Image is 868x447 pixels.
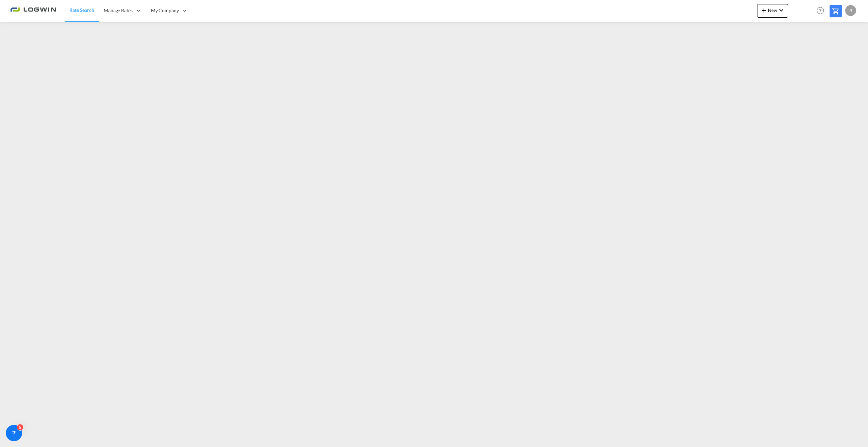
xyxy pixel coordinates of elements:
[760,6,768,14] md-icon: icon-plus 400-fg
[151,7,179,14] span: My Company
[815,5,830,17] div: Help
[757,4,788,18] button: icon-plus 400-fgNewicon-chevron-down
[845,5,856,16] div: R
[760,7,785,13] span: New
[815,5,826,16] span: Help
[104,7,133,14] span: Manage Rates
[10,3,56,18] img: 2761ae10d95411efa20a1f5e0282d2d7.png
[777,6,785,14] md-icon: icon-chevron-down
[69,7,94,13] span: Rate Search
